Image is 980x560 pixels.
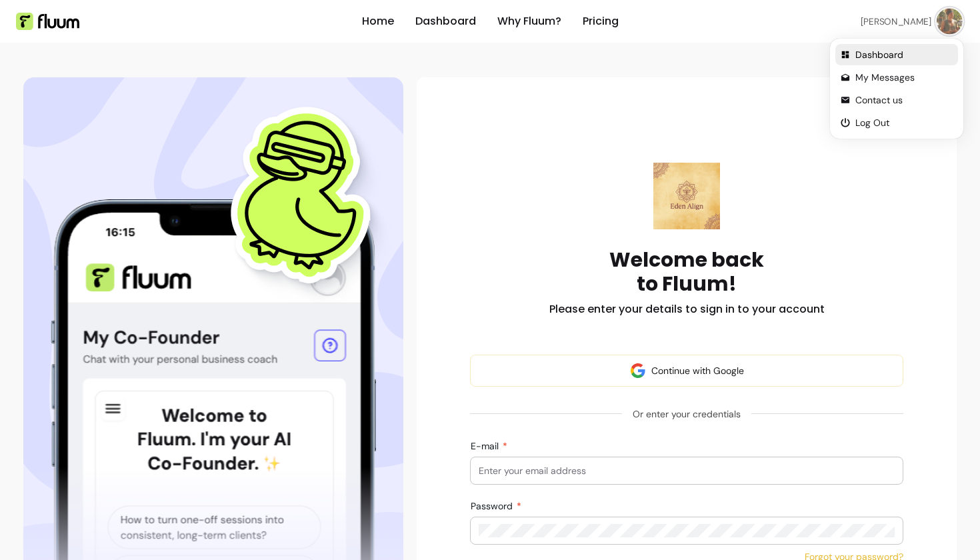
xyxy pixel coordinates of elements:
a: Dashboard [415,13,476,29]
input: E-mail [479,464,895,477]
input: Password [479,524,895,537]
img: Fluum Logo [16,13,79,30]
span: Or enter your credentials [622,402,751,426]
img: avatar [937,9,963,35]
button: Continue with Google [470,355,903,387]
img: avatar [630,363,646,379]
div: Profile Actions [833,41,961,136]
a: Why Fluum? [497,13,561,29]
span: E-mail [471,440,501,452]
img: Fluum logo [653,163,720,229]
span: [PERSON_NAME] [861,15,931,27]
span: Contact us [855,93,953,107]
span: Log Out [855,116,953,129]
a: Pricing [583,13,619,29]
span: Password [471,500,515,512]
h1: Welcome back to Fluum! [609,248,764,296]
span: My Messages [855,71,953,84]
ul: Profile Actions [835,44,958,133]
a: Home [362,13,394,29]
span: Dashboard [855,48,953,61]
h2: Please enter your details to sign in to your account [549,301,825,317]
